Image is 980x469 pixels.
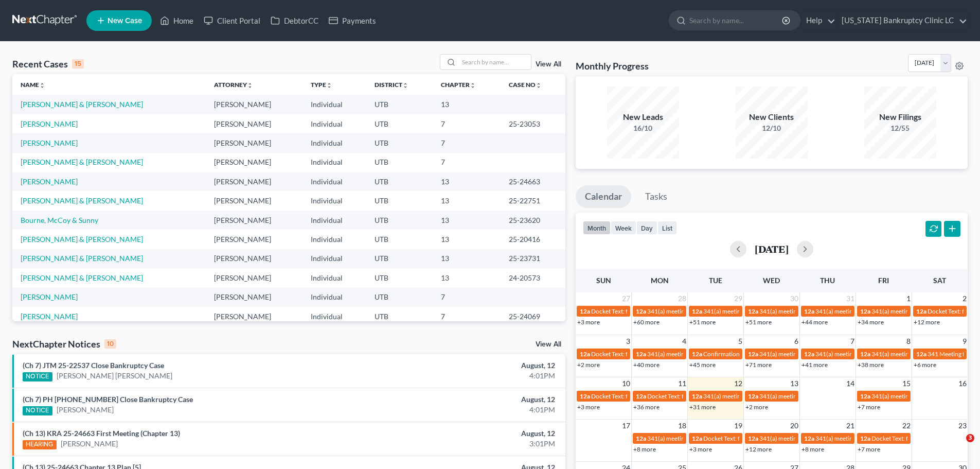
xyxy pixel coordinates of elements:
span: Docket Text: for [PERSON_NAME] [647,392,739,400]
span: Docket Text: for [PERSON_NAME] & [PERSON_NAME] [591,392,738,400]
span: 12a [860,435,870,442]
a: +8 more [801,445,824,453]
span: 18 [677,420,687,432]
a: [PERSON_NAME] [21,177,78,186]
i: unfold_more [39,82,45,89]
span: 3 [966,434,974,442]
span: 341(a) meeting for [PERSON_NAME] & [PERSON_NAME] [647,435,801,442]
span: Mon [651,276,669,285]
a: View All [536,61,561,68]
div: NextChapter Notices [12,338,116,350]
span: 341(a) meeting for [PERSON_NAME] [647,350,746,358]
td: UTB [366,307,433,326]
td: [PERSON_NAME] [206,153,302,172]
a: [PERSON_NAME] & [PERSON_NAME] [21,254,143,263]
td: 13 [433,268,501,287]
a: Help [801,11,835,30]
a: +38 more [858,361,884,369]
span: Docket Text: for [PERSON_NAME] [591,307,683,315]
td: UTB [366,211,433,230]
td: 13 [433,249,501,268]
a: +36 more [633,403,660,411]
span: 12a [636,307,646,315]
span: 2 [961,292,968,305]
td: 13 [433,211,501,230]
a: +2 more [745,403,768,411]
span: 12a [748,435,758,442]
a: [PERSON_NAME] [PERSON_NAME] [57,371,172,381]
td: 7 [433,307,501,326]
span: 12a [860,350,870,358]
span: 6 [793,335,799,348]
a: +6 more [914,361,936,369]
span: 341(a) meeting for [PERSON_NAME] [759,307,859,315]
td: [PERSON_NAME] [206,230,302,249]
span: 12a [692,350,702,358]
i: unfold_more [247,82,253,89]
span: 12a [636,392,646,400]
span: 21 [845,420,856,432]
div: 10 [104,339,116,349]
iframe: Intercom live chat [945,434,970,459]
a: [PERSON_NAME] [21,312,78,321]
td: Individual [302,153,366,172]
td: UTB [366,95,433,114]
td: Individual [302,95,366,114]
button: month [583,221,611,235]
span: 341(a) meeting for [PERSON_NAME] & [PERSON_NAME] [815,435,969,442]
span: 12a [860,307,870,315]
div: New Clients [736,111,808,123]
span: 11 [677,377,687,390]
i: unfold_more [326,82,332,89]
div: New Leads [607,111,679,123]
div: New Filings [864,111,936,123]
td: 7 [433,133,501,152]
a: Attorneyunfold_more [214,81,253,89]
td: [PERSON_NAME] [206,249,302,268]
span: 12a [804,435,814,442]
span: Sat [933,276,946,285]
a: +40 more [633,361,660,369]
div: NOTICE [23,406,52,415]
span: 16 [957,377,968,390]
span: 20 [789,420,799,432]
td: [PERSON_NAME] [206,172,302,191]
td: [PERSON_NAME] [206,191,302,210]
div: 12/10 [736,123,808,133]
a: [PERSON_NAME] [57,405,114,415]
td: UTB [366,133,433,152]
span: Fri [878,276,889,285]
a: (Ch 7) JTM 25-22537 Close Bankruptcy Case [23,361,164,370]
td: 25-20416 [501,230,565,249]
td: UTB [366,249,433,268]
span: Tue [709,276,722,285]
span: 12a [916,307,926,315]
div: 4:01PM [384,371,555,381]
td: 13 [433,172,501,191]
span: 10 [621,377,631,390]
a: +51 more [745,318,772,326]
i: unfold_more [402,82,408,89]
span: 27 [621,292,631,305]
td: Individual [302,172,366,191]
div: 12/55 [864,123,936,133]
a: [PERSON_NAME] [21,292,78,301]
span: Thu [820,276,835,285]
input: Search by name... [459,55,531,70]
a: DebtorCC [265,11,324,30]
button: day [636,221,657,235]
a: Chapterunfold_more [441,81,476,89]
td: [PERSON_NAME] [206,114,302,133]
a: [PERSON_NAME] [21,138,78,147]
td: 7 [433,114,501,133]
i: unfold_more [536,82,542,89]
td: UTB [366,114,433,133]
i: unfold_more [470,82,476,89]
h2: [DATE] [755,244,789,254]
td: 25-23731 [501,249,565,268]
a: Case Nounfold_more [509,81,542,89]
span: 30 [789,292,799,305]
span: 12a [636,435,646,442]
td: [PERSON_NAME] [206,95,302,114]
td: UTB [366,230,433,249]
